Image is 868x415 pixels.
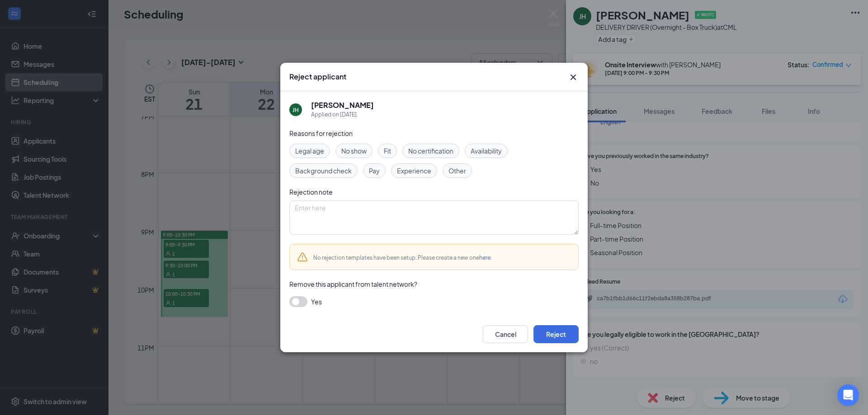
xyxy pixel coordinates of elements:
[448,166,466,176] span: Other
[289,188,333,196] span: Rejection note
[408,146,453,156] span: No certification
[479,254,491,261] a: here
[533,325,579,343] button: Reject
[313,254,492,261] span: No rejection templates have been setup. Please create a new one .
[369,166,380,176] span: Pay
[289,72,346,82] h3: Reject applicant
[397,166,431,176] span: Experience
[568,72,579,83] button: Close
[384,146,391,156] span: Fit
[483,325,528,343] button: Cancel
[471,146,502,156] span: Availability
[311,100,374,110] h5: [PERSON_NAME]
[297,252,308,262] svg: Warning
[295,166,352,176] span: Background check
[837,384,859,406] div: Open Intercom Messenger
[568,72,579,83] svg: Cross
[289,280,417,288] span: Remove this applicant from talent network?
[295,146,324,156] span: Legal age
[311,110,374,119] div: Applied on [DATE]
[289,129,353,137] span: Reasons for rejection
[341,146,367,156] span: No show
[311,296,322,307] span: Yes
[292,106,299,114] div: JH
